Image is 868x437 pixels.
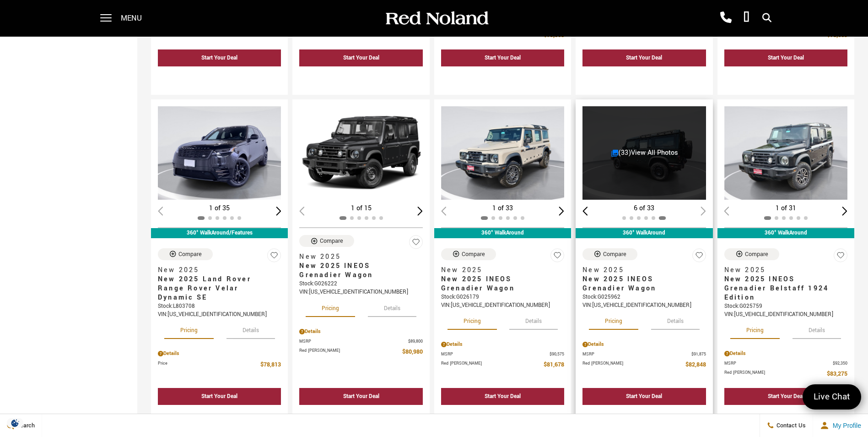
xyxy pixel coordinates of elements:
[724,360,833,367] span: MSRP
[441,351,564,358] a: MSRP $90,575
[299,203,422,213] div: 1 of 15
[485,54,521,62] div: Start Your Deal
[724,311,847,319] div: VIN: [US_VEHICLE_IDENTIFICATION_NUMBER]
[582,388,706,405] div: Start Your Deal
[582,207,588,215] div: Previous slide
[306,297,355,317] button: pricing tab
[368,297,416,317] button: details tab
[299,328,422,336] div: Pricing Details - New 2025 INEOS Grenadier Wagon With Navigation & 4WD
[651,310,700,330] button: details tab
[626,54,662,62] div: Start Your Deal
[724,369,827,379] span: Red [PERSON_NAME]
[417,207,423,215] div: Next slide
[724,203,847,213] div: 1 of 31
[299,280,422,288] div: Stock : G026222
[201,393,237,400] div: Start Your Deal
[462,250,485,258] div: Compare
[402,347,423,357] span: $80,980
[768,393,804,400] div: Start Your Deal
[685,360,706,370] span: $82,848
[158,407,281,424] div: undefined - New 2025 Land Rover Range Rover Velar Dynamic SE With Navigation & AWD
[582,49,706,66] div: Start Your Deal
[343,54,379,62] div: Start Your Deal
[441,388,564,405] div: Start Your Deal
[299,252,422,280] a: New 2025New 2025 INEOS Grenadier Wagon
[768,54,804,62] div: Start Your Deal
[158,311,281,319] div: VIN: [US_VEHICLE_IDENTIFICATION_NUMBER]
[582,360,706,370] a: Red [PERSON_NAME] $82,848
[299,347,402,357] span: Red [PERSON_NAME]
[5,418,26,428] img: Opt-Out Icon
[384,11,489,27] img: Red Noland Auto Group
[158,106,282,200] div: 1 / 2
[441,275,557,293] span: New 2025 INEOS Grenadier Wagon
[603,250,626,258] div: Compare
[724,350,847,358] div: Pricing Details - New 2025 INEOS Grenadier Belstaff 1924 Edition With Navigation & 4WD
[582,266,706,293] a: New 2025New 2025 INEOS Grenadier Wagon
[447,310,497,330] button: pricing tab
[544,360,564,370] span: $81,678
[158,388,281,405] div: Start Your Deal
[582,275,699,293] span: New 2025 INEOS Grenadier Wagon
[829,422,861,429] span: My Profile
[267,248,281,266] button: Save Vehicle
[441,69,564,86] div: undefined - New 2025 Land Rover Range Rover Velar Dynamic SE With Navigation & AWD
[582,69,706,86] div: undefined - New 2025 Land Rover Discovery Dynamic SE With Navigation & AWD
[724,388,847,405] div: Start Your Deal
[730,319,780,339] button: pricing tab
[441,266,557,275] span: New 2025
[550,351,564,358] span: $90,575
[158,248,213,260] button: Compare Vehicle
[611,149,619,157] img: Image Count Icon
[692,248,706,266] button: Save Vehicle
[724,266,841,275] span: New 2025
[724,275,841,302] span: New 2025 INEOS Grenadier Belstaff 1924 Edition
[441,266,564,293] a: New 2025New 2025 INEOS Grenadier Wagon
[299,49,422,66] div: Start Your Deal
[724,106,849,200] img: 2025 INEOS Grenadier Belstaff 1924 Edition 1
[441,248,496,260] button: Compare Vehicle
[724,69,847,86] div: undefined - New 2025 INEOS Grenadier Quartermaster With Navigation & 4WD
[833,360,847,367] span: $92,350
[724,49,847,66] div: Start Your Deal
[842,207,847,215] div: Next slide
[441,340,564,349] div: Pricing Details - New 2025 INEOS Grenadier Wagon With Navigation & 4WD
[793,319,841,339] button: details tab
[724,302,847,311] div: Stock : G025759
[320,237,343,245] div: Compare
[582,106,707,200] div: 6 / 6
[441,106,566,200] div: 1 / 2
[724,407,847,424] div: undefined - New 2025 INEOS Grenadier Belstaff 1924 Edition With Navigation & 4WD
[441,360,564,370] a: Red [PERSON_NAME] $81,678
[299,252,415,262] span: New 2025
[158,275,274,302] span: New 2025 Land Rover Range Rover Velar Dynamic SE
[299,235,354,247] button: Compare Vehicle
[745,250,768,258] div: Compare
[299,338,422,345] a: MSRP $89,800
[691,351,706,358] span: $91,875
[724,369,847,379] a: Red [PERSON_NAME] $83,275
[611,148,679,158] a: (33)View All Photos
[5,418,26,428] section: Click to Open Cookie Consent Modal
[178,250,202,258] div: Compare
[434,228,571,238] div: 360° WalkAround
[299,407,422,424] div: undefined - New 2025 INEOS Grenadier Wagon With Navigation & 4WD
[151,228,288,238] div: 360° WalkAround/Features
[201,54,237,62] div: Start Your Deal
[582,301,706,310] div: VIN: [US_VEHICLE_IDENTIFICATION_NUMBER]
[226,319,275,339] button: details tab
[260,360,281,370] span: $78,813
[809,391,855,403] span: Live Chat
[582,248,637,260] button: Compare Vehicle
[158,302,281,311] div: Stock : L803708
[158,69,281,86] div: undefined - New 2025 Land Rover Defender 90 S With Navigation & AWD
[441,351,550,358] span: MSRP
[559,207,565,215] div: Next slide
[158,350,281,358] div: Pricing Details - New 2025 Land Rover Range Rover Velar Dynamic SE With Navigation & AWD
[441,293,564,301] div: Stock : G026179
[582,340,706,349] div: Pricing Details - New 2025 INEOS Grenadier Wagon With Navigation & 4WD
[158,49,281,66] div: Start Your Deal
[276,207,281,215] div: Next slide
[582,407,706,424] div: undefined - New 2025 INEOS Grenadier Wagon With Navigation & 4WD
[158,203,281,213] div: 1 of 35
